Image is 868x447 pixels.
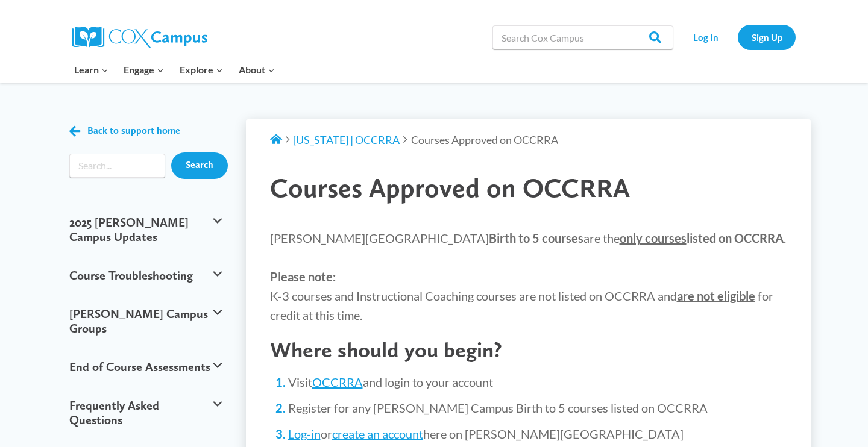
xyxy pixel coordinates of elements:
a: OCCRRA [312,375,363,389]
span: Explore [180,62,223,78]
input: Search [171,152,228,179]
strong: Birth to 5 courses [489,231,583,245]
a: Sign Up [738,25,796,49]
p: [PERSON_NAME][GEOGRAPHIC_DATA] are the . K-3 courses and Instructional Coaching courses are not l... [270,228,787,325]
a: [US_STATE] | OCCRRA [293,133,400,146]
button: Course Troubleshooting [63,256,228,295]
button: Frequently Asked Questions [63,386,228,439]
img: Cox Campus [72,27,207,48]
input: Search input [69,154,165,178]
a: create an account [332,427,423,441]
button: 2025 [PERSON_NAME] Campus Updates [63,203,228,256]
span: About [239,62,275,78]
strong: Please note: [270,269,336,284]
span: Engage [124,62,164,78]
li: Register for any [PERSON_NAME] Campus Birth to 5 courses listed on OCCRRA [288,399,787,416]
a: Log In [679,25,732,49]
span: Learn [74,62,108,78]
nav: Primary Navigation [66,57,282,83]
a: Support Home [270,133,282,146]
h2: Where should you begin? [270,337,787,363]
span: Courses Approved on OCCRRA [270,172,630,204]
li: or here on [PERSON_NAME][GEOGRAPHIC_DATA] [288,425,787,442]
button: End of Course Assessments [63,348,228,386]
strong: listed on OCCRRA [620,231,784,245]
span: Back to support home [87,125,180,137]
button: [PERSON_NAME] Campus Groups [63,295,228,348]
nav: Secondary Navigation [679,25,796,49]
span: only courses [620,231,687,245]
span: Courses Approved on OCCRRA [411,133,558,146]
form: Search form [69,154,165,178]
a: Back to support home [69,122,180,140]
strong: are not eligible [677,289,755,303]
a: Log-in [288,427,321,441]
li: Visit and login to your account [288,374,787,390]
input: Search Cox Campus [492,25,673,49]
